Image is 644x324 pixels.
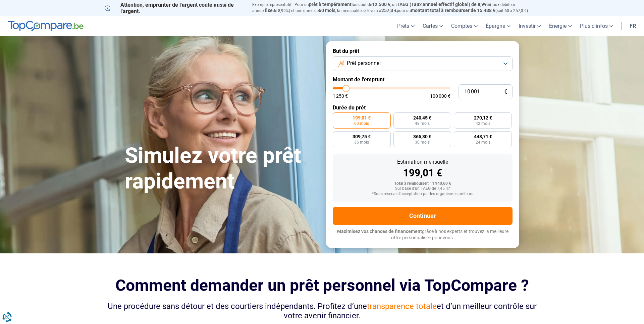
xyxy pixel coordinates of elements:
a: Prêts [393,16,419,36]
span: 1 250 € [333,94,348,98]
span: 42 mois [476,121,490,126]
span: 24 mois [476,140,490,144]
span: 48 mois [415,121,430,126]
span: 270,12 € [474,115,492,120]
a: Investir [515,16,545,36]
span: 309,75 € [353,134,371,139]
a: Comptes [447,16,482,36]
span: 100 000 € [430,94,450,98]
span: montant total à rembourser de 15.438 € [411,8,495,13]
img: TopCompare [8,21,84,31]
a: fr [626,16,640,36]
span: 240,45 € [413,115,431,120]
p: Exemple représentatif : Pour un tous but de , un (taux débiteur annuel de 8,99%) et une durée de ... [252,2,539,14]
label: But du prêt [333,48,513,54]
span: 36 mois [354,140,369,144]
button: Continuer [333,207,513,225]
a: Plus d'infos [576,16,617,36]
span: 30 mois [415,140,430,144]
p: grâce à nos experts et trouvez la meilleure offre personnalisée pour vous. [333,228,513,241]
span: fixe [265,8,273,13]
h2: Comment demander un prêt personnel via TopCompare ? [105,276,539,295]
div: Une procédure sans détour et des courtiers indépendants. Profitez d’une et d’un meilleur contrôle... [105,302,539,321]
a: Épargne [482,16,515,36]
span: Maximisez vos chances de financement [337,229,422,234]
div: *Sous réserve d'acceptation par les organismes prêteurs [338,192,507,196]
div: 199,01 € [338,168,507,178]
p: Attention, emprunter de l'argent coûte aussi de l'argent. [105,2,244,14]
span: prêt à tempérament [309,2,352,7]
span: 448,71 € [474,134,492,139]
span: Prêt personnel [347,60,381,67]
button: Prêt personnel [333,56,513,71]
span: 60 mois [319,8,335,13]
h1: Simulez votre prêt rapidement [125,143,318,194]
div: Estimation mensuelle [338,159,507,165]
span: € [504,89,507,95]
a: Cartes [419,16,447,36]
label: Durée du prêt [333,104,513,111]
span: 199,01 € [353,115,371,120]
span: TAEG (Taux annuel effectif global) de 8,99% [397,2,490,7]
span: 365,30 € [413,134,431,139]
span: 257,3 € [381,8,397,13]
div: Total à rembourser: 11 940,60 € [338,181,507,186]
label: Montant de l'emprunt [333,76,513,83]
span: 60 mois [354,121,369,126]
a: Énergie [545,16,576,36]
span: 12.500 € [372,2,390,7]
span: transparence totale [367,302,437,311]
div: Sur base d'un TAEG de 7,45 %* [338,186,507,191]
